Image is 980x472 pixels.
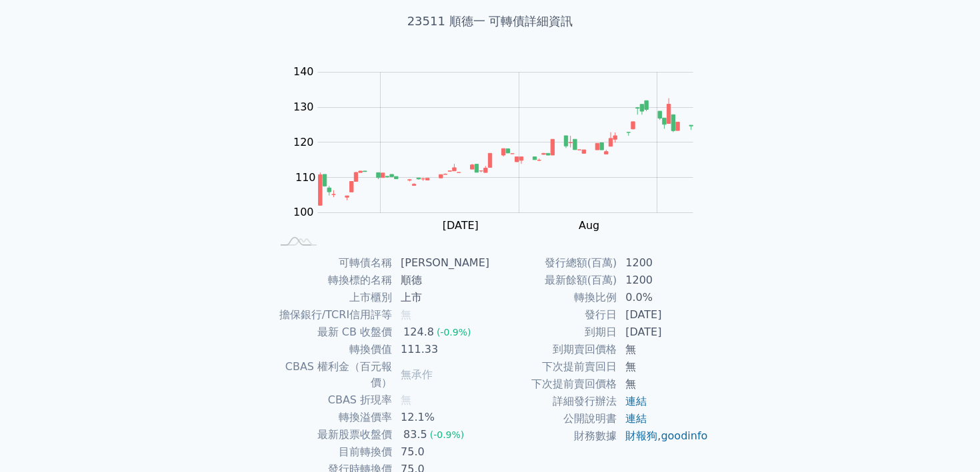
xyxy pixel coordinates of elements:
tspan: 140 [293,65,314,78]
td: 無 [617,341,709,358]
span: 無承作 [401,368,433,381]
td: [DATE] [617,306,709,324]
td: 目前轉換價 [271,443,393,461]
td: 順德 [393,272,490,289]
td: 1200 [617,272,709,289]
td: , [617,427,709,445]
td: [DATE] [617,324,709,341]
td: CBAS 權利金（百元報價） [271,358,393,391]
div: 83.5 [401,427,430,443]
td: [PERSON_NAME] [393,254,490,272]
tspan: 120 [293,136,314,148]
td: 下次提前賣回日 [490,358,617,375]
td: 財務數據 [490,427,617,445]
td: 0.0% [617,289,709,306]
tspan: Aug [579,219,599,232]
a: 連結 [625,412,647,425]
td: 111.33 [393,341,490,358]
td: 下次提前賣回價格 [490,375,617,393]
td: 轉換溢價率 [271,409,393,426]
td: 詳細發行辦法 [490,393,617,410]
span: (-0.9%) [430,429,465,440]
td: 擔保銀行/TCRI信用評等 [271,306,393,324]
td: 到期賣回價格 [490,341,617,358]
td: 最新 CB 收盤價 [271,324,393,341]
td: 無 [617,358,709,375]
g: Chart [287,65,713,232]
td: 轉換比例 [490,289,617,306]
div: 124.8 [401,324,437,340]
span: 無 [401,393,411,406]
a: 財報狗 [625,429,657,442]
a: 連結 [625,395,647,407]
td: 發行總額(百萬) [490,254,617,272]
td: 可轉債名稱 [271,254,393,272]
tspan: 130 [293,101,314,113]
td: 12.1% [393,409,490,426]
tspan: 100 [293,206,314,218]
td: 轉換價值 [271,341,393,358]
tspan: 110 [295,171,316,184]
td: 1200 [617,254,709,272]
td: 轉換標的名稱 [271,272,393,289]
td: 到期日 [490,324,617,341]
span: (-0.9%) [437,327,471,338]
tspan: [DATE] [443,219,479,232]
td: 上市 [393,289,490,306]
td: 無 [617,375,709,393]
td: 上市櫃別 [271,289,393,306]
iframe: Chat Widget [913,408,980,472]
td: 75.0 [393,443,490,461]
td: 發行日 [490,306,617,324]
td: CBAS 折現率 [271,391,393,409]
span: 無 [401,308,411,321]
td: 最新股票收盤價 [271,426,393,443]
g: Series [319,99,693,206]
a: goodinfo [661,429,707,442]
td: 最新餘額(百萬) [490,272,617,289]
h1: 23511 順德一 可轉債詳細資訊 [255,12,725,31]
td: 公開說明書 [490,410,617,427]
